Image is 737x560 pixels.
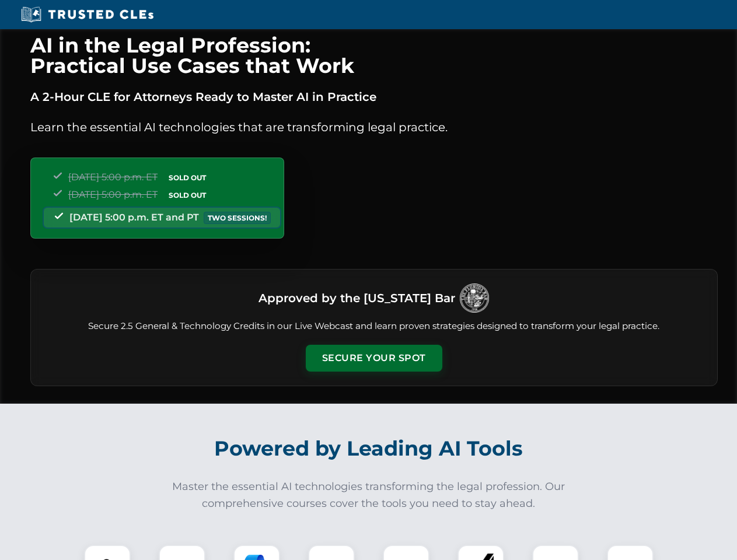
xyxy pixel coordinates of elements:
p: Master the essential AI technologies transforming the legal profession. Our comprehensive courses... [165,478,573,512]
img: Logo [460,283,489,313]
p: A 2-Hour CLE for Attorneys Ready to Master AI in Practice [30,87,718,106]
img: Trusted CLEs [18,6,157,23]
h3: Approved by the [US_STATE] Bar [259,288,455,309]
span: SOLD OUT [165,189,210,201]
p: Learn the essential AI technologies that are transforming legal practice. [30,118,718,136]
span: SOLD OUT [165,171,210,184]
span: [DATE] 5:00 p.m. ET [68,189,158,200]
p: Secure 2.5 General & Technology Credits in our Live Webcast and learn proven strategies designed ... [45,320,703,333]
span: [DATE] 5:00 p.m. ET [68,171,158,183]
h1: AI in the Legal Profession: Practical Use Cases that Work [30,35,718,76]
h2: Powered by Leading AI Tools [46,428,692,469]
button: Secure Your Spot [306,345,442,372]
